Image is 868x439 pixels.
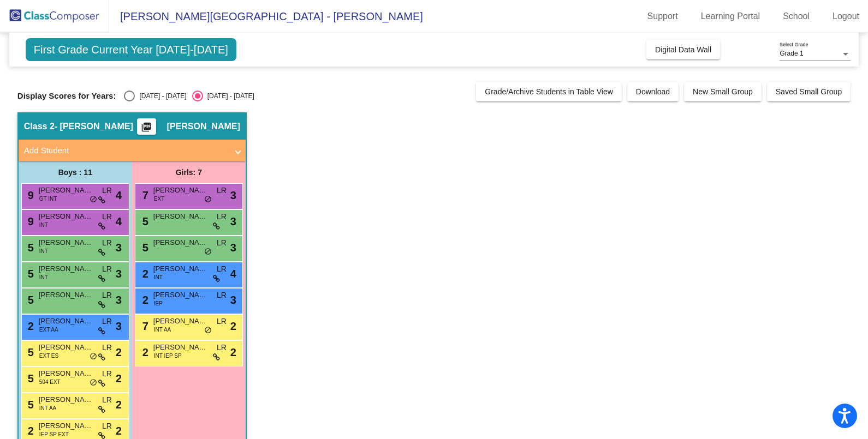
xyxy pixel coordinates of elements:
span: LR [102,394,112,406]
span: Saved Small Group [776,87,842,96]
span: 3 [230,187,236,203]
span: Display Scores for Years: [17,91,116,101]
span: LR [102,263,112,275]
span: 2 [25,320,34,332]
span: 3 [230,239,236,256]
span: [PERSON_NAME] [39,237,93,248]
span: 5 [25,372,34,384]
span: INT [39,273,48,281]
span: 5 [25,346,34,358]
button: New Small Group [684,82,762,101]
a: Logout [824,8,868,25]
span: 2 [116,344,122,360]
span: Class 2 [24,121,55,132]
span: [PERSON_NAME] [153,185,208,196]
span: LR [102,368,112,380]
button: Digital Data Wall [646,40,720,59]
span: 2 [230,318,236,334]
span: [PERSON_NAME] [153,342,208,353]
span: LR [102,211,112,222]
span: LR [102,237,112,249]
mat-panel-title: Add Student [24,145,227,157]
span: INT IEP SP [154,352,182,360]
span: 7 [140,320,148,332]
span: 3 [116,266,122,282]
button: Print Students Details [137,118,156,135]
span: LR [217,185,227,196]
span: 5 [140,215,148,227]
span: LR [217,263,227,275]
span: do_not_disturb_alt [90,195,97,204]
div: Girls: 7 [132,161,246,183]
span: 3 [116,239,122,256]
span: [PERSON_NAME] [39,290,93,300]
span: INT AA [154,326,171,334]
span: LR [102,185,112,196]
span: 2 [116,370,122,387]
span: 4 [230,266,236,282]
span: New Small Group [693,87,753,96]
span: INT [154,273,163,281]
span: 4 [116,187,122,203]
span: LR [102,290,112,301]
span: 2 [230,344,236,360]
span: [PERSON_NAME] [153,237,208,248]
span: do_not_disturb_alt [90,352,97,361]
span: 5 [140,242,148,254]
span: 3 [116,292,122,308]
mat-icon: picture_as_pdf [140,122,153,137]
span: INT [39,247,48,255]
span: 5 [25,294,34,306]
span: INT AA [39,404,57,412]
span: 504 EXT [39,378,61,386]
span: IEP SP EXT [39,430,69,438]
span: LR [217,342,227,353]
a: Support [639,8,687,25]
span: INT [39,221,48,229]
mat-radio-group: Select an option [124,91,254,101]
span: [PERSON_NAME] [39,185,93,196]
span: do_not_disturb_alt [204,195,212,204]
span: First Grade Current Year [DATE]-[DATE] [26,38,236,61]
span: 5 [25,399,34,411]
span: 4 [116,213,122,230]
span: 2 [140,294,148,306]
a: Learning Portal [692,8,769,25]
span: Digital Data Wall [655,45,711,54]
span: 5 [25,268,34,280]
span: EXT [154,195,164,203]
span: IEP [154,299,163,308]
span: Grade 1 [780,50,803,57]
span: do_not_disturb_alt [204,248,212,256]
span: [PERSON_NAME] [39,263,93,274]
div: [DATE] - [DATE] [135,91,186,101]
span: [PERSON_NAME] [153,316,208,327]
span: EXT ES [39,352,58,360]
span: 2 [116,423,122,439]
span: 2 [140,268,148,280]
span: LR [217,211,227,222]
span: [PERSON_NAME] [39,316,93,327]
span: 5 [25,242,34,254]
span: 2 [25,425,34,437]
span: [PERSON_NAME] [153,211,208,222]
span: 3 [116,318,122,334]
button: Saved Small Group [767,82,851,101]
span: 9 [25,189,34,201]
button: Download [627,82,679,101]
span: GT INT [39,195,57,203]
span: LR [102,342,112,353]
span: EXT AA [39,326,58,334]
span: Grade/Archive Students in Table View [485,87,613,96]
div: [DATE] - [DATE] [203,91,254,101]
span: 2 [140,346,148,358]
span: Download [636,87,670,96]
span: [PERSON_NAME] [39,368,93,379]
mat-expansion-panel-header: Add Student [19,140,246,161]
div: Boys : 11 [19,161,132,183]
span: 2 [116,396,122,413]
span: LR [217,237,227,249]
span: 3 [230,292,236,308]
span: [PERSON_NAME] [153,290,208,300]
span: - [PERSON_NAME] [55,121,133,132]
